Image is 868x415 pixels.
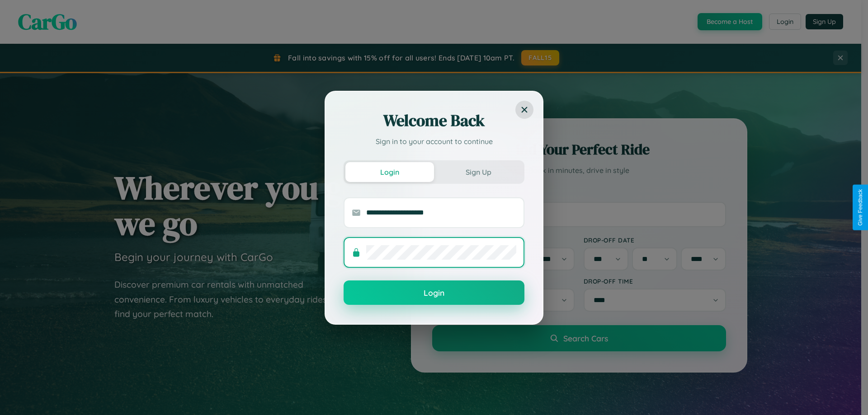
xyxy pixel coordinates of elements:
button: Login [345,162,434,182]
button: Login [344,280,524,305]
h2: Welcome Back [344,110,524,131]
div: Give Feedback [857,189,863,226]
p: Sign in to your account to continue [344,136,524,147]
button: Sign Up [434,162,523,182]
